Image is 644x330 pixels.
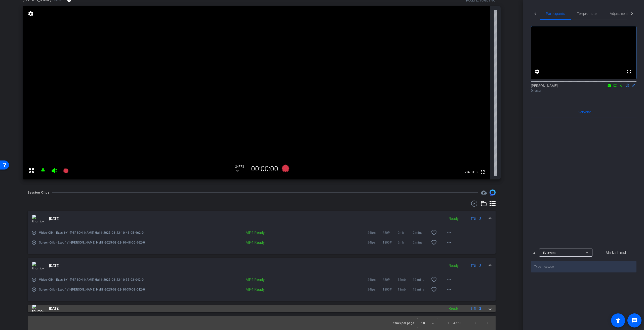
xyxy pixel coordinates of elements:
span: Screen-Qlik - Exec 1v1-[PERSON_NAME] Hall1-2025-08-22-10-35-03-042-0 [39,287,151,292]
div: 720P [235,169,248,173]
div: Ready [446,306,461,311]
span: 2 [479,306,481,311]
mat-icon: message [631,317,637,323]
div: 1 – 3 of 3 [447,320,461,325]
span: 276.3 GB [463,169,479,175]
mat-icon: more_horiz [446,240,452,246]
button: Mark all read [595,248,637,257]
span: 1800P [383,240,398,245]
mat-icon: favorite_border [431,230,437,236]
mat-icon: favorite_border [431,240,437,246]
span: 2 mins [413,230,428,235]
div: Items per page: [393,321,415,326]
mat-icon: more_horiz [446,277,452,283]
span: 2 [479,263,481,268]
mat-icon: play_circle_outline [31,240,36,245]
mat-icon: flip [624,83,630,87]
button: Next page [481,317,494,329]
span: Video-Qlik - Exec 1v1-[PERSON_NAME] Hall1-2025-08-22-10-48-05-962-0 [39,230,151,235]
div: 24 [235,165,248,169]
mat-expansion-panel-header: thumb-nail[DATE]Ready2 [28,211,496,227]
div: thumb-nail[DATE]Ready2 [28,274,496,301]
div: thumb-nail[DATE]Ready2 [28,227,496,254]
mat-icon: play_circle_outline [31,230,36,235]
span: Participants [546,12,565,15]
div: MP4 Ready [214,287,267,292]
span: 24fps [368,277,383,282]
span: 24fps [368,240,383,245]
span: 12 mins [413,287,428,292]
mat-icon: more_horiz [446,287,452,293]
div: MP4 Ready [214,240,267,245]
span: 2mb [398,230,413,235]
span: 24fps [368,230,383,235]
span: Adjustments [610,12,630,15]
mat-icon: favorite_border [431,277,437,283]
mat-icon: play_circle_outline [31,287,36,292]
div: Ready [446,263,461,269]
mat-icon: settings [27,11,34,17]
span: 24fps [368,287,383,292]
div: To: [531,250,536,256]
mat-expansion-panel-header: thumb-nail[DATE]Ready2 [28,258,496,274]
mat-icon: more_horiz [446,230,452,236]
span: 12 mins [413,277,428,282]
div: Session Clips [28,190,50,195]
div: [PERSON_NAME] [531,83,636,93]
span: Screen-Qlik - Exec 1v1-[PERSON_NAME] Hall1-2025-08-22-10-48-05-962-0 [39,240,151,245]
span: Mark all read [606,250,626,255]
img: thumb-nail [32,262,44,269]
div: Director [531,88,636,93]
div: MP4 Ready [214,277,267,282]
span: Video-Qlik - Exec 1v1-[PERSON_NAME] Hall1-2025-08-22-10-35-03-042-0 [39,277,151,282]
span: Everyone [543,251,556,255]
span: 12mb [398,277,413,282]
img: thumb-nail [32,305,44,312]
mat-icon: fullscreen [480,169,486,175]
span: 2 mins [413,240,428,245]
span: 13mb [398,287,413,292]
div: Ready [446,216,461,222]
span: Teleprompter [577,12,598,15]
button: Previous page [469,317,481,329]
mat-expansion-panel-header: thumb-nail[DATE]Ready2 [28,305,496,312]
div: MP4 Ready [214,230,267,235]
mat-icon: favorite_border [431,287,437,293]
img: thumb-nail [32,215,44,222]
img: Session clips [490,190,496,196]
span: Destinations for your clips [481,190,487,196]
mat-icon: accessibility [615,317,621,323]
span: 720P [383,277,398,282]
div: 00:00:00 [248,165,281,173]
mat-icon: cloud_upload [481,190,487,196]
span: Everyone [577,110,591,114]
span: FPS [239,165,244,168]
span: [DATE] [49,306,60,311]
mat-icon: play_circle_outline [31,277,36,282]
span: 720P [383,230,398,235]
span: 2 [479,216,481,221]
mat-icon: fullscreen [626,69,632,75]
span: 1800P [383,287,398,292]
span: 2mb [398,240,413,245]
span: [DATE] [49,263,60,268]
mat-icon: settings [534,69,540,75]
span: [DATE] [49,216,60,221]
